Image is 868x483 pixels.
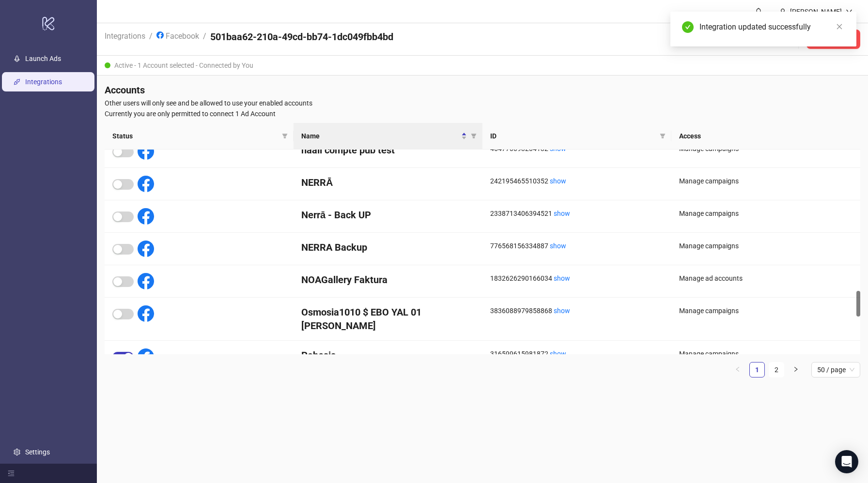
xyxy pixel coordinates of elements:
div: 2338713406394521 [490,208,664,219]
span: filter [658,129,667,143]
span: filter [469,129,479,143]
span: check-circle [682,21,694,33]
div: Integration updated successfully [699,21,845,33]
span: user [779,8,786,15]
div: 3836088979858868 [490,305,664,316]
div: Active - 1 Account selected - Connected by You [97,56,868,75]
a: Facebook [155,30,201,41]
span: Currently you are only permitted to connect 1 Ad Account [105,108,860,119]
span: close [836,23,843,30]
div: 1832626290166034 [490,273,664,284]
h4: Pohesia [301,348,475,362]
span: filter [660,133,666,139]
a: Close [834,21,845,32]
li: 1 [749,362,765,377]
a: show [550,242,566,250]
span: filter [282,133,288,139]
a: 2 [769,362,784,377]
a: show [554,307,570,315]
div: Manage campaigns [679,241,852,251]
h4: NERRĀ [301,176,475,189]
h4: Nerrā - Back UP [301,208,475,222]
li: 2 [769,362,784,377]
a: Integrations [103,30,147,41]
a: show [550,177,566,185]
div: Manage campaigns [679,348,852,359]
span: down [846,8,852,15]
a: show [554,274,570,282]
h4: NOAGallery Faktura [301,273,475,287]
button: right [788,362,804,377]
div: 776568156334887 [490,241,664,251]
div: Manage ad accounts [679,273,852,284]
h4: naali compte pub test [301,143,475,157]
span: Name [301,131,459,141]
span: left [735,366,741,372]
button: left [730,362,745,377]
h4: NERRA Backup [301,241,475,254]
div: 242195465510352 [490,176,664,186]
div: Manage campaigns [679,208,852,219]
div: Manage campaigns [679,176,852,186]
a: Integrations [25,78,62,86]
li: / [203,30,206,48]
span: 50 / page [817,362,854,377]
a: Settings [25,448,50,456]
span: Other users will only see and be allowed to use your enabled accounts [105,98,860,108]
div: Open Intercom Messenger [835,450,858,473]
span: bell [755,8,762,15]
a: show [550,350,566,358]
a: show [554,210,570,217]
li: Next Page [788,362,804,377]
a: Launch Ads [25,55,61,62]
span: menu-fold [8,470,15,477]
a: 1 [750,362,764,377]
div: [PERSON_NAME] [786,6,846,17]
h4: 501baa62-210a-49cd-bb74-1dc049fbb4bd [210,30,393,44]
li: / [149,30,153,48]
div: 316599615981872 [490,348,664,359]
span: filter [280,129,290,143]
th: Name [294,123,482,150]
span: ID [490,131,656,141]
span: Status [112,131,278,141]
span: filter [471,133,477,139]
div: Page Size [811,362,860,377]
h4: Accounts [105,83,860,97]
li: Previous Page [730,362,745,377]
th: Access [671,123,860,150]
span: right [793,366,799,372]
div: Manage campaigns [679,305,852,316]
h4: Osmosia1010 $ EBO YAL 01 [PERSON_NAME] [301,305,475,332]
